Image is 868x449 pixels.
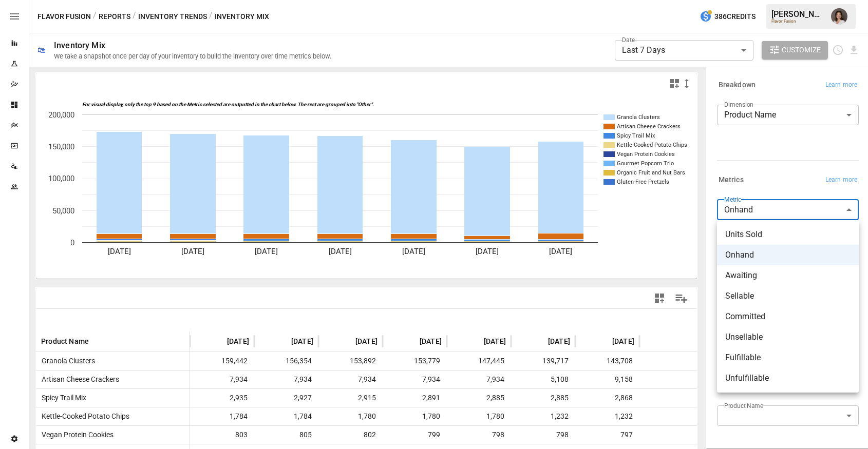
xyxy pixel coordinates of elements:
[725,352,851,364] span: Fulfillable
[725,310,851,323] span: Committed
[725,269,851,282] span: Awaiting
[725,372,851,384] span: Unfulfillable
[725,290,851,302] span: Sellable
[725,331,851,343] span: Unsellable
[725,249,851,261] span: Onhand
[725,228,851,241] span: Units Sold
